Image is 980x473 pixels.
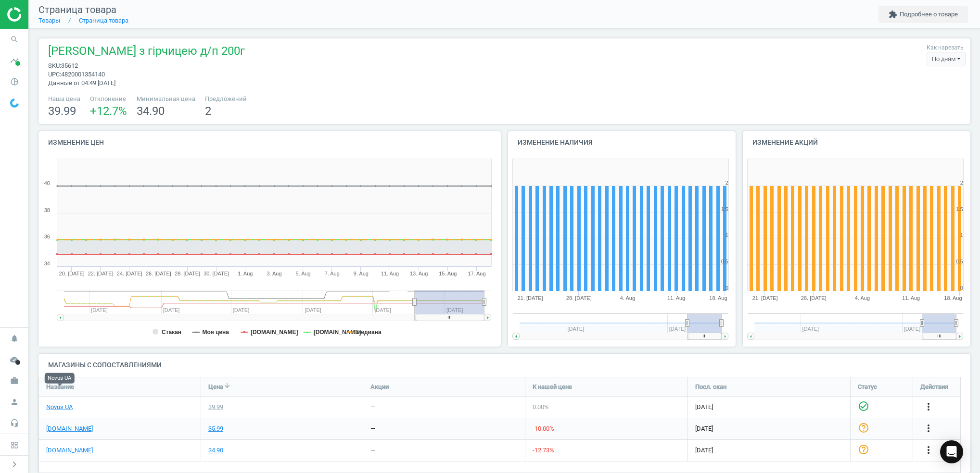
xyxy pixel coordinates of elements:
span: Данные от 04:49 [DATE] [48,79,115,87]
tspan: 4. Aug [620,295,635,301]
tspan: 30. [DATE] [204,271,229,276]
i: chevron_right [9,459,20,470]
i: pie_chart_outlined [5,73,24,91]
button: more_vert [923,401,934,413]
img: wGWNvw8QSZomAAAAABJRU5ErkJggg== [10,99,19,108]
tspan: 13. Aug [410,271,428,276]
tspan: 28. [DATE] [801,295,827,301]
label: Как нарезать [927,44,964,52]
span: [DATE] [695,403,843,411]
a: [DOMAIN_NAME] [46,446,93,455]
span: Отклонение [90,95,127,103]
span: +12.7 % [90,104,127,118]
a: Страница товара [79,17,128,24]
tspan: 21. [DATE] [752,295,778,301]
span: [DATE] [695,446,843,455]
text: 2 [960,180,963,186]
text: 36 [44,234,50,239]
span: 0.00 % [533,403,549,411]
div: — [370,403,375,411]
tspan: 7. Aug [325,271,340,276]
i: extension [889,10,897,19]
div: Open Intercom Messenger [940,440,963,463]
tspan: 20. [DATE] [59,271,85,276]
tspan: [DOMAIN_NAME] [251,329,298,336]
h4: Изменение наличия [508,131,736,154]
span: Посл. скан [695,382,726,391]
span: -10.00 % [533,425,554,432]
i: help_outline [858,422,869,433]
span: Страница товара [38,4,116,15]
span: 2 [205,104,211,118]
i: cloud_done [5,350,24,369]
span: К нашей цене [533,382,572,391]
tspan: 28. [DATE] [566,295,592,301]
text: 34 [44,261,50,266]
tspan: 11. Aug [381,271,399,276]
span: Минимальная цена [137,95,195,103]
span: Название [46,382,74,391]
text: 0.5 [956,259,963,264]
i: more_vert [923,401,934,412]
div: 39.99 [208,403,223,411]
button: more_vert [923,423,934,435]
button: chevron_right [2,458,26,471]
span: Статус [858,382,877,391]
i: more_vert [923,444,934,456]
tspan: 17. Aug [468,271,485,276]
span: 35612 [61,62,78,69]
tspan: 3. Aug [267,271,281,276]
text: 1.5 [956,206,963,212]
i: headset_mic [5,414,24,432]
a: Товары [38,17,60,24]
i: check_circle_outline [858,400,869,411]
text: 38 [44,207,50,213]
span: upc : [48,71,61,78]
tspan: 18. Aug [709,295,727,301]
span: 34.90 [137,104,165,118]
h4: Магазины с сопоставлениями [38,354,970,376]
span: [PERSON_NAME] з гірчицею д/п 200г [48,43,245,62]
text: 40 [44,180,50,186]
i: arrow_downward [223,382,231,389]
a: [DOMAIN_NAME] [46,424,93,433]
tspan: 22. [DATE] [88,271,114,276]
i: person [5,393,24,411]
tspan: медиана [357,329,382,336]
h4: Изменение акций [743,131,970,154]
tspan: 1. Aug [238,271,253,276]
div: 35.99 [208,424,223,433]
span: Предложений [205,95,247,103]
tspan: [DOMAIN_NAME] [314,329,361,336]
div: — [370,424,375,433]
tspan: Стакан [162,329,181,336]
h4: Изменение цен [38,131,501,154]
tspan: 28. [DATE] [175,271,200,276]
text: 1.5 [721,206,728,212]
tspan: 11. Aug [667,295,685,301]
span: [DATE] [695,424,843,433]
tspan: 26. [DATE] [146,271,171,276]
button: more_vert [923,444,934,457]
text: 0 [960,285,963,291]
tspan: 4. Aug [855,295,870,301]
i: timeline [5,51,24,70]
span: Действия [920,382,948,391]
i: help_outline [858,443,869,455]
tspan: Моя цена [203,329,229,336]
span: -12.73 % [533,447,554,454]
span: 39.99 [48,104,76,118]
span: Акции [370,382,389,391]
text: 0 [725,285,728,291]
i: notifications [5,329,24,348]
i: work [5,372,24,390]
text: 2 [725,180,728,186]
span: sku : [48,62,61,69]
div: Novus UA [45,373,75,383]
span: Цена [208,382,223,391]
img: ajHJNr6hYgQAAAAASUVORK5CYII= [7,7,76,22]
text: 0.5 [721,259,728,264]
tspan: 15. Aug [439,271,457,276]
tspan: 24. [DATE] [117,271,142,276]
div: По дням [927,52,966,66]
